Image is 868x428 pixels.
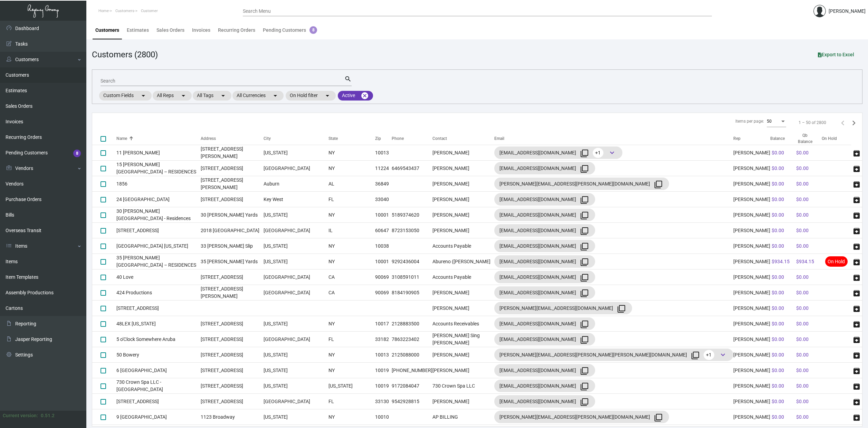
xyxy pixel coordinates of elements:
td: 9 [GEOGRAPHIC_DATA] [116,409,201,425]
td: $0.00 [795,161,822,176]
td: [PERSON_NAME] [733,378,770,394]
mat-icon: filter_none [580,398,589,406]
td: [STREET_ADDRESS] [201,332,264,347]
td: Accounts Payable [432,238,494,254]
td: [STREET_ADDRESS] [116,394,201,409]
td: 48LEX [US_STATE] [116,316,201,332]
td: $0.00 [795,378,822,394]
span: archive [852,196,861,204]
td: 15 [PERSON_NAME][GEOGRAPHIC_DATA] – RESIDENCES [116,161,201,176]
td: [PERSON_NAME] [733,332,770,347]
td: [PERSON_NAME] [432,285,494,301]
td: [STREET_ADDRESS] [116,301,201,316]
td: 30 [PERSON_NAME] Yards [201,207,264,223]
td: [PERSON_NAME] [432,145,494,161]
td: [PERSON_NAME] [432,301,494,316]
div: Qb Balance [796,132,820,145]
div: Zip [375,135,392,142]
td: 60647 [375,223,392,238]
mat-icon: arrow_drop_down [139,92,147,100]
div: [EMAIL_ADDRESS][DOMAIN_NAME] [499,256,590,267]
mat-icon: filter_none [580,242,589,251]
mat-icon: filter_none [580,165,589,173]
mat-chip: All Reps [153,91,192,101]
td: 9542928815 [392,394,432,409]
span: archive [852,180,861,189]
span: $0.00 [772,383,784,389]
mat-icon: filter_none [580,320,589,329]
td: $0.00 [795,409,822,425]
td: [PERSON_NAME] [733,316,770,332]
td: 2125088000 [392,347,432,363]
td: [STREET_ADDRESS] [201,316,264,332]
mat-icon: filter_none [691,351,699,360]
td: [STREET_ADDRESS] [116,223,201,238]
td: 10038 [375,238,392,254]
div: Contact [432,135,447,142]
td: NY [328,207,375,223]
td: FL [328,332,375,347]
span: +1 [593,148,603,158]
span: On Hold [825,256,848,267]
td: $0.00 [795,363,822,378]
div: [PERSON_NAME] [829,8,866,15]
td: 424 Productions [116,285,201,301]
td: 90069 [375,269,392,285]
span: archive [852,258,861,266]
div: Phone [392,135,404,142]
td: 11224 [375,161,392,176]
span: $0.00 [772,352,784,358]
td: [PERSON_NAME] [432,207,494,223]
span: archive [852,274,861,282]
span: archive [852,149,861,158]
div: Zip [375,135,381,142]
mat-chip: All Currencies [232,91,284,101]
td: [STREET_ADDRESS] [201,161,264,176]
td: Accounts Receivables [432,316,494,332]
td: [STREET_ADDRESS][PERSON_NAME] [201,285,264,301]
td: [PERSON_NAME] [733,223,770,238]
td: 24 [GEOGRAPHIC_DATA] [116,192,201,207]
td: 730 Crown Spa LLC [432,378,494,394]
button: archive [851,287,862,298]
span: $934.15 [772,259,790,264]
div: Address [201,135,216,142]
td: NY [328,316,375,332]
td: [GEOGRAPHIC_DATA] [264,394,328,409]
td: [STREET_ADDRESS][PERSON_NAME] [201,145,264,161]
td: $0.00 [795,145,822,161]
span: $0.00 [772,212,784,218]
span: $0.00 [772,305,784,311]
div: Recurring Orders [218,27,255,34]
td: CA [328,269,375,285]
button: archive [851,334,862,345]
td: $0.00 [795,301,822,316]
td: [PERSON_NAME] [733,347,770,363]
span: Customer [141,9,158,13]
div: State [328,135,375,142]
div: [PERSON_NAME][EMAIL_ADDRESS][PERSON_NAME][PERSON_NAME][DOMAIN_NAME] [499,349,728,360]
mat-icon: filter_none [580,196,589,204]
td: [STREET_ADDRESS] [201,269,264,285]
td: [PERSON_NAME] [432,363,494,378]
td: [PERSON_NAME] [432,223,494,238]
mat-chip: Active [338,91,373,101]
mat-icon: search [344,75,352,83]
td: [US_STATE] [264,207,328,223]
span: $0.00 [772,228,784,233]
td: [PERSON_NAME] [733,145,770,161]
div: Customers [95,27,119,34]
button: Export to Excel [812,48,860,61]
span: archive [852,351,861,360]
td: 6 [GEOGRAPHIC_DATA] [116,363,201,378]
td: [US_STATE] [328,378,375,394]
td: 1856 [116,176,201,192]
td: 10019 [375,378,392,394]
mat-icon: filter_none [580,211,589,220]
span: archive [852,382,861,391]
div: State [328,135,338,142]
td: $0.00 [795,394,822,409]
td: NY [328,409,375,425]
td: 8184190905 [392,285,432,301]
td: $934.15 [795,254,822,269]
